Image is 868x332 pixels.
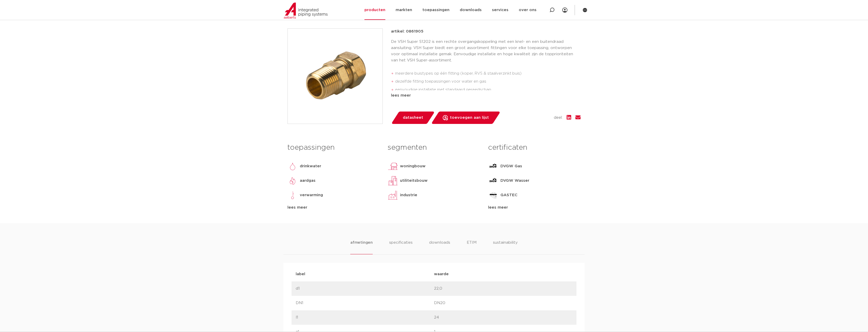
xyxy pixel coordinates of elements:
[434,271,572,277] p: waarde
[488,161,498,171] img: DVGW Gas
[488,143,581,153] h3: certificaten
[388,143,480,153] h3: segmenten
[488,190,498,200] img: GASTEC
[500,192,517,198] p: GASTEC
[395,77,581,86] li: dezelfde fitting toepassingen voor water en gas
[288,29,382,124] img: Product Image for VSH Super overgang FM 22xR3/4"
[287,143,380,153] h3: toepassingen
[388,176,398,186] img: utiliteitsbouw
[388,161,398,171] img: woningbouw
[300,178,316,184] p: aardgas
[400,192,417,198] p: industrie
[300,163,321,169] p: drinkwater
[287,161,298,171] img: drinkwater
[296,271,434,277] p: label
[389,240,413,254] li: specificaties
[287,190,298,200] img: verwarming
[467,240,476,254] li: ETIM
[434,314,572,321] p: 24
[493,240,518,254] li: sustainability
[400,178,428,184] p: utiliteitsbouw
[287,204,380,211] div: lees meer
[391,39,581,64] p: De VSH Super S1202 is een rechte overgangskoppeling met een knel- en een buitendraad aansluiting....
[287,176,298,186] img: aardgas
[350,240,373,254] li: afmetingen
[388,190,398,200] img: industrie
[395,69,581,78] li: meerdere buistypes op één fitting (koper, RVS & staalverzinkt buis)
[296,300,434,306] p: DN1
[391,28,423,35] p: artikel: 0861905
[400,163,426,169] p: woningbouw
[391,112,435,124] a: datasheet
[395,86,581,94] li: eenvoudige installatie met standaard gereedschap
[434,300,572,306] p: DN20
[296,286,434,292] p: d1
[500,178,529,184] p: DVGW Wasser
[450,114,489,122] span: toevoegen aan lijst
[488,176,498,186] img: DVGW Wasser
[488,204,581,211] div: lees meer
[300,192,323,198] p: verwarming
[429,240,450,254] li: downloads
[434,286,572,292] p: 22,0
[403,114,423,122] span: datasheet
[500,163,522,169] p: DVGW Gas
[391,92,581,99] div: lees meer
[296,314,434,321] p: l1
[554,115,563,121] span: deel:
